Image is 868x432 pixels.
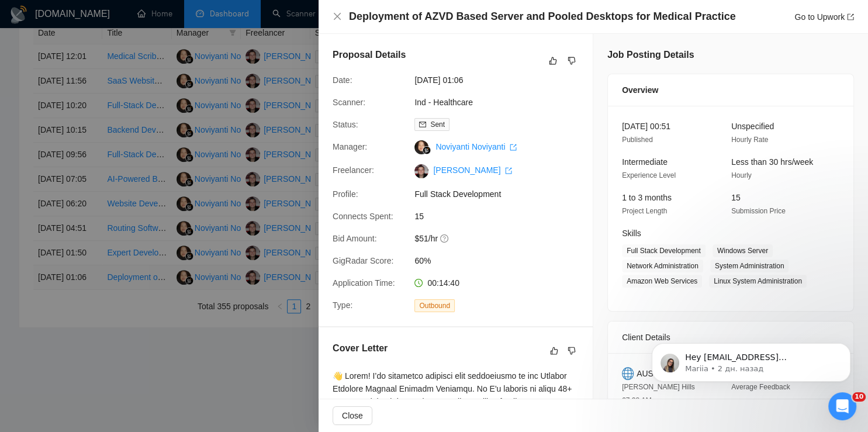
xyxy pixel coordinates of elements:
button: dislike [565,344,579,358]
span: Outbound [414,299,455,312]
h5: Cover Letter [333,341,388,355]
a: Go to Upworkexport [794,12,854,22]
span: Full Stack Development [622,244,706,257]
h5: Proposal Details [333,48,406,62]
span: 15 [414,210,590,223]
span: clock-circle [414,279,423,287]
div: Client Details [622,322,839,353]
span: Overview [622,84,658,96]
img: gigradar-bm.png [423,146,431,154]
span: 00:14:40 [427,278,459,288]
span: 10 [852,392,866,402]
span: GigRadar Score: [333,256,393,265]
span: Scanner: [333,98,365,107]
span: Hourly [731,171,752,179]
span: Close [342,409,363,422]
span: Freelancer: [333,165,374,175]
span: Application Time: [333,278,395,288]
span: dislike [568,346,576,355]
iframe: Intercom live chat [828,392,856,420]
button: Close [333,406,372,425]
span: export [505,167,512,174]
span: Amazon Web Services [622,275,702,288]
span: Skills [622,229,641,238]
span: dislike [568,56,576,65]
span: 1 to 3 months [622,193,672,202]
span: 15 [731,193,741,202]
a: Noviyanti Noviyanti export [435,142,517,151]
span: Hourly Rate [731,136,768,144]
span: $51/hr [414,232,590,245]
iframe: Intercom notifications сообщение [634,319,868,400]
span: Status: [333,120,358,129]
span: Project Length [622,207,667,215]
h4: Deployment of AZVD Based Server and Pooled Desktops for Medical Practice [349,9,736,24]
span: Submission Price [731,207,786,215]
span: [PERSON_NAME] Hills 07:28 AM [622,383,695,405]
span: [DATE] 00:51 [622,122,670,131]
span: question-circle [440,234,449,243]
span: export [847,13,854,20]
span: like [550,346,558,355]
span: Less than 30 hrs/week [731,157,813,167]
span: export [510,144,517,151]
span: [DATE] 01:06 [414,74,590,87]
span: Date: [333,75,352,85]
span: Sent [430,120,445,129]
span: Manager: [333,142,367,151]
span: System Administration [710,260,789,272]
span: Linux System Administration [709,275,807,288]
a: [PERSON_NAME] export [433,165,512,175]
span: like [549,56,557,65]
button: dislike [565,54,579,68]
button: Close [333,12,342,22]
span: Unspecified [731,122,774,131]
span: Full Stack Development [414,188,590,201]
img: c1bYBLFISfW-KFu5YnXsqDxdnhJyhFG7WZWQjmw4vq0-YF4TwjoJdqRJKIWeWIjxa9 [414,164,428,178]
span: Experience Level [622,171,676,179]
span: 60% [414,254,590,267]
span: Windows Server [713,244,773,257]
button: like [547,344,561,358]
span: Published [622,136,653,144]
h5: Job Posting Details [607,48,694,62]
span: Network Administration [622,260,703,272]
span: Profile: [333,189,358,199]
span: close [333,12,342,21]
span: Connects Spent: [333,212,393,221]
span: Bid Amount: [333,234,377,243]
img: 🌐 [622,367,634,380]
span: Type: [333,300,352,310]
a: Ind - Healthcare [414,98,473,107]
span: Intermediate [622,157,668,167]
button: like [546,54,560,68]
span: mail [419,121,426,128]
